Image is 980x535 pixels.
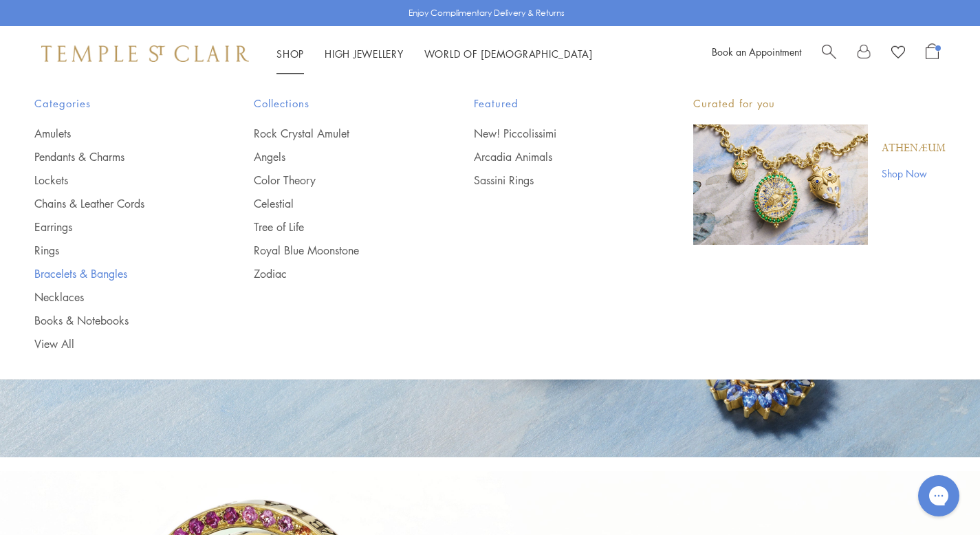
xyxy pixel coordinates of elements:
[911,470,966,521] iframe: Gorgias live chat messenger
[276,45,593,63] nav: Main navigation
[254,173,418,188] a: Color Theory
[34,173,199,188] a: Lockets
[712,45,801,58] a: Book an Appointment
[693,95,946,112] p: Curated for you
[254,149,418,164] a: Angels
[254,243,418,258] a: Royal Blue Moonstone
[926,43,939,64] a: Open Shopping Bag
[882,141,946,156] a: Athenæum
[34,149,199,164] a: Pendants & Charms
[882,166,946,181] a: Shop Now
[254,219,418,234] a: Tree of Life
[34,95,199,112] span: Categories
[41,45,249,62] img: Temple St. Clair
[409,6,565,20] p: Enjoy Complimentary Delivery & Returns
[34,336,199,351] a: View All
[254,266,418,281] a: Zodiac
[891,43,905,64] a: View Wishlist
[34,196,199,211] a: Chains & Leather Cords
[424,47,593,61] a: World of [DEMOGRAPHIC_DATA]World of [DEMOGRAPHIC_DATA]
[254,95,418,112] span: Collections
[474,95,638,112] span: Featured
[822,43,836,64] a: Search
[474,126,638,141] a: New! Piccolissimi
[474,173,638,188] a: Sassini Rings
[34,313,199,328] a: Books & Notebooks
[254,126,418,141] a: Rock Crystal Amulet
[34,243,199,258] a: Rings
[34,266,199,281] a: Bracelets & Bangles
[276,47,304,61] a: ShopShop
[34,126,199,141] a: Amulets
[34,219,199,234] a: Earrings
[254,196,418,211] a: Celestial
[34,290,199,305] a: Necklaces
[325,47,404,61] a: High JewelleryHigh Jewellery
[474,149,638,164] a: Arcadia Animals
